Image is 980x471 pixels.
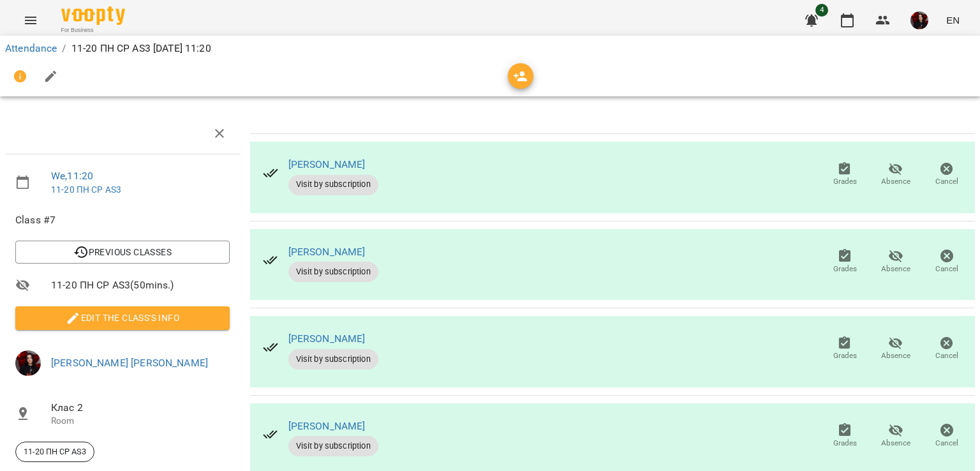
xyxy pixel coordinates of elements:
button: Absence [870,244,921,280]
button: Edit the class's Info [15,306,230,329]
button: Grades [819,419,870,454]
button: Absence [870,331,921,367]
span: Grades [833,264,857,274]
span: Class #7 [15,213,230,228]
span: Grades [833,350,857,361]
span: Previous Classes [26,244,219,260]
button: Grades [819,244,870,280]
span: Grades [833,438,857,449]
span: Visit by subscription [288,440,378,452]
a: [PERSON_NAME] [288,158,366,170]
span: Absence [881,350,910,361]
button: Absence [870,419,921,454]
span: Visit by subscription [288,179,378,190]
span: Cancel [935,264,958,274]
a: [PERSON_NAME] [PERSON_NAME] [51,357,208,369]
a: [PERSON_NAME] [288,420,366,432]
span: Visit by subscription [288,354,378,365]
a: [PERSON_NAME] [288,333,366,345]
span: 4 [815,4,828,17]
span: Absence [881,176,910,187]
div: 11-20 ПН СР AS3 [15,442,94,462]
button: Cancel [921,419,972,454]
img: 11eefa85f2c1bcf485bdfce11c545767.jpg [15,350,41,376]
button: Previous Classes [15,241,230,264]
span: 11-20 ПН СР AS3 ( 50 mins. ) [51,278,230,293]
span: Grades [833,176,857,187]
button: Cancel [921,331,972,367]
li: / [62,41,66,56]
span: Visit by subscription [288,266,378,278]
button: Absence [870,157,921,193]
button: Cancel [921,157,972,193]
a: We , 11:20 [51,170,93,182]
p: Room [51,415,230,428]
span: Absence [881,438,910,449]
span: 11-20 ПН СР AS3 [16,446,94,458]
span: Cancel [935,350,958,361]
span: Клас 2 [51,400,230,415]
span: Edit the class's Info [26,310,219,325]
button: Grades [819,331,870,367]
span: For Business [61,26,125,34]
img: 11eefa85f2c1bcf485bdfce11c545767.jpg [910,11,928,29]
nav: breadcrumb [5,41,975,56]
a: 11-20 ПН СР AS3 [51,184,121,195]
button: Grades [819,157,870,193]
span: Cancel [935,438,958,449]
p: 11-20 ПН СР AS3 [DATE] 11:20 [71,41,211,56]
a: [PERSON_NAME] [288,246,366,258]
img: Voopty Logo [61,6,125,25]
button: Menu [15,5,46,36]
a: Attendance [5,42,57,54]
button: EN [941,8,965,32]
button: Cancel [921,244,972,280]
span: EN [946,13,960,27]
span: Cancel [935,176,958,187]
span: Absence [881,264,910,274]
